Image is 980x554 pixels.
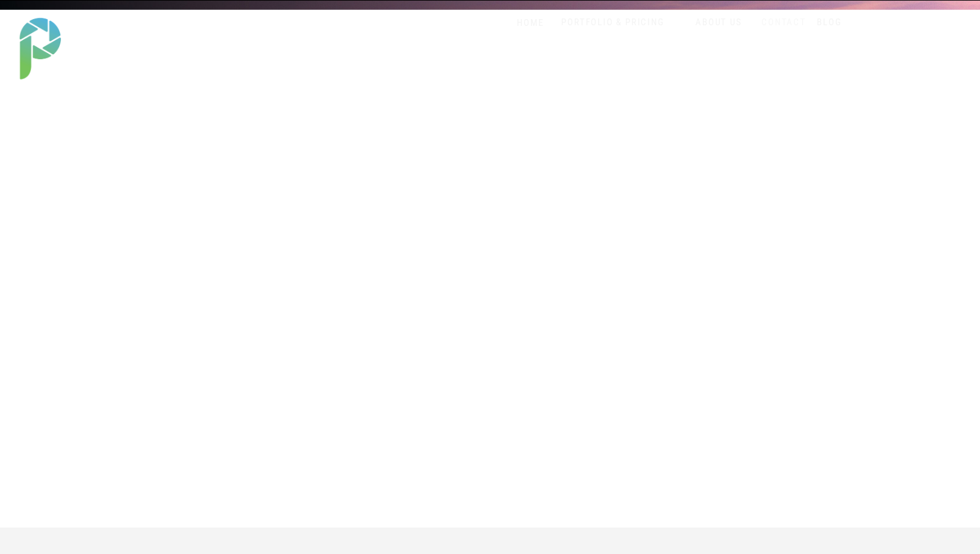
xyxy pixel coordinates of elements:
[196,185,679,371] h1: Sacramento Conference, Meeting and Event Photography + Videography
[504,17,557,29] a: HOME
[814,17,845,28] a: BLOG
[557,17,670,28] a: PORTFOLIO & PRICING
[759,17,809,28] a: CONTACT
[229,398,352,409] a: See pricing
[693,17,745,28] a: ABOUT US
